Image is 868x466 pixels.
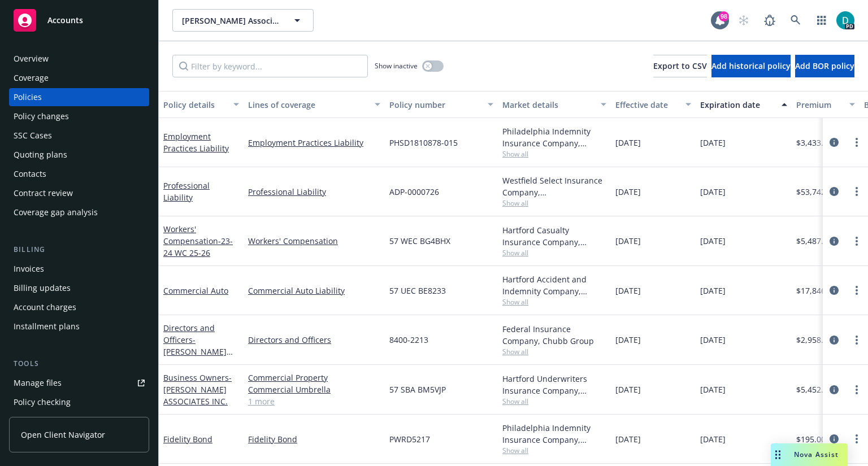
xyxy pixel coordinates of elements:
[163,180,210,203] a: Professional Liability
[248,372,380,384] a: Commercial Property
[14,50,49,68] div: Overview
[163,434,212,445] a: Fidelity Bond
[14,127,52,145] div: SSC Cases
[615,433,641,445] span: [DATE]
[14,69,49,87] div: Coverage
[389,285,446,297] span: 57 UEC BE8233
[827,333,841,347] a: circleInformation
[389,186,439,198] span: ADP-0000726
[796,433,826,445] span: $195.00
[836,11,854,29] img: photo
[172,9,314,32] button: [PERSON_NAME] Associates
[850,136,863,149] a: more
[21,429,105,441] span: Open Client Navigator
[9,107,149,125] a: Policy changes
[850,185,863,198] a: more
[827,383,841,397] a: circleInformation
[9,5,149,36] a: Accounts
[389,433,430,445] span: PWRD5217
[850,333,863,347] a: more
[389,137,458,149] span: PHSD1810878-015
[827,185,841,198] a: circleInformation
[615,137,641,149] span: [DATE]
[389,99,481,111] div: Policy number
[771,443,785,466] div: Drag to move
[14,298,76,316] div: Account charges
[248,99,368,111] div: Lines of coverage
[9,165,149,183] a: Contacts
[696,91,792,118] button: Expiration date
[795,55,854,77] button: Add BOR policy
[14,374,62,392] div: Manage files
[14,146,67,164] div: Quoting plans
[163,285,228,296] a: Commercial Auto
[248,137,380,149] a: Employment Practices Liability
[653,60,707,71] span: Export to CSV
[9,146,149,164] a: Quoting plans
[711,55,791,77] button: Add historical policy
[700,186,726,198] span: [DATE]
[700,433,726,445] span: [DATE]
[615,186,641,198] span: [DATE]
[248,384,380,395] a: Commercial Umbrella
[827,284,841,297] a: circleInformation
[615,334,641,346] span: [DATE]
[792,91,860,118] button: Premium
[796,235,832,247] span: $5,487.00
[700,235,726,247] span: [DATE]
[9,50,149,68] a: Overview
[502,149,606,159] span: Show all
[14,107,69,125] div: Policy changes
[9,88,149,106] a: Policies
[502,175,606,198] div: Westfield Select Insurance Company, [GEOGRAPHIC_DATA], RT Specialty Insurance Services, LLC (RSG ...
[163,224,233,258] a: Workers' Compensation
[502,446,606,455] span: Show all
[615,384,641,395] span: [DATE]
[9,184,149,202] a: Contract review
[14,165,46,183] div: Contacts
[796,99,843,111] div: Premium
[700,99,775,111] div: Expiration date
[827,234,841,248] a: circleInformation
[850,284,863,297] a: more
[248,235,380,247] a: Workers' Compensation
[14,393,71,411] div: Policy checking
[9,244,149,255] div: Billing
[615,285,641,297] span: [DATE]
[502,224,606,248] div: Hartford Casualty Insurance Company, Hartford Insurance Group
[502,248,606,258] span: Show all
[9,127,149,145] a: SSC Cases
[163,372,232,407] span: - [PERSON_NAME] ASSOCIATES INC.
[771,443,848,466] button: Nova Assist
[615,99,679,111] div: Effective date
[14,279,71,297] div: Billing updates
[9,374,149,392] a: Manage files
[827,136,841,149] a: circleInformation
[502,373,606,397] div: Hartford Underwriters Insurance Company, Hartford Insurance Group
[172,55,368,77] input: Filter by keyword...
[9,203,149,221] a: Coverage gap analysis
[159,91,244,118] button: Policy details
[9,317,149,336] a: Installment plans
[784,9,807,32] a: Search
[732,9,755,32] a: Start snowing
[758,9,781,32] a: Report a Bug
[796,186,837,198] span: $53,742.00
[375,61,418,71] span: Show inactive
[182,15,280,27] span: [PERSON_NAME] Associates
[502,323,606,347] div: Federal Insurance Company, Chubb Group
[810,9,833,32] a: Switch app
[502,422,606,446] div: Philadelphia Indemnity Insurance Company, Philadelphia Insurance Companies, Surety1
[163,99,227,111] div: Policy details
[163,323,227,393] a: Directors and Officers
[498,91,611,118] button: Market details
[9,298,149,316] a: Account charges
[850,234,863,248] a: more
[700,334,726,346] span: [DATE]
[796,137,832,149] span: $3,433.00
[248,395,380,407] a: 1 more
[711,60,791,71] span: Add historical policy
[794,450,839,459] span: Nova Assist
[389,384,446,395] span: 57 SBA BM5VJP
[248,334,380,346] a: Directors and Officers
